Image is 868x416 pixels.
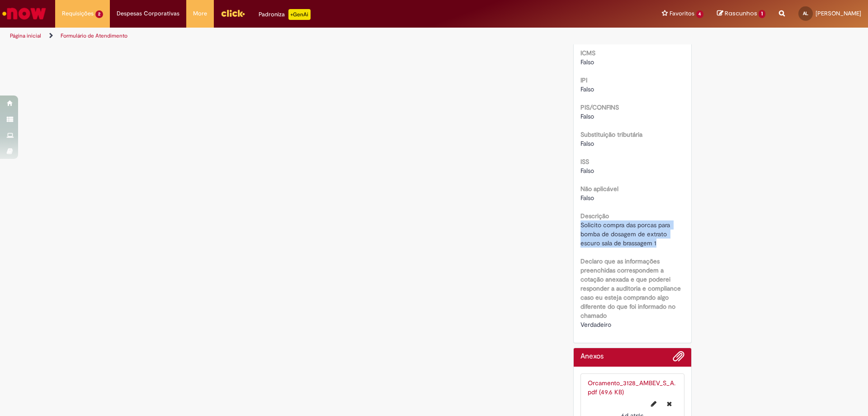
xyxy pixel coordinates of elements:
span: Despesas Corporativas [117,9,179,18]
b: Declaro que as informações preenchidas correspondem a cotação anexada e que poderei responder a a... [580,257,681,320]
h2: Anexos [580,353,604,361]
a: Orcamento_3128_AMBEV_S_A.pdf (49.6 KB) [588,379,675,396]
b: Descrição [580,212,609,220]
span: Solicito compra das porcas para bomba de dosagem de extrato escuro sala de brassagem 1 [580,221,672,247]
span: 4 [696,10,704,18]
span: Falso [580,167,594,175]
div: Padroniza [259,9,311,20]
span: [PERSON_NAME] [816,10,861,17]
span: Falso [580,58,594,66]
button: Editar nome de arquivo Orcamento_3128_AMBEV_S_A.pdf [646,397,662,411]
span: More [193,9,207,18]
b: IPI [580,76,587,84]
span: Requisições [62,9,94,18]
span: AL [803,10,808,16]
b: ICMS [580,49,595,57]
button: Adicionar anexos [673,350,684,367]
a: Formulário de Atendimento [61,32,127,39]
b: Não aplicável [580,185,618,193]
a: Rascunhos [717,10,765,18]
span: Verdadeiro [580,320,611,329]
span: Favoritos [670,9,694,18]
ul: Trilhas de página [7,28,572,44]
span: Rascunhos [725,9,757,18]
span: Falso [580,194,594,202]
span: 1 [759,10,765,18]
b: Substituição tributária [580,130,642,139]
span: Falso [580,139,594,148]
span: Falso [580,85,594,93]
a: Página inicial [10,32,41,39]
b: PIS/CONFINS [580,103,619,111]
img: ServiceNow [1,5,47,23]
img: click_logo_yellow_360x200.png [221,6,245,20]
button: Excluir Orcamento_3128_AMBEV_S_A.pdf [661,397,677,411]
b: ISS [580,158,589,166]
span: Falso [580,112,594,120]
p: +GenAi [288,9,311,20]
span: 2 [95,10,103,18]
